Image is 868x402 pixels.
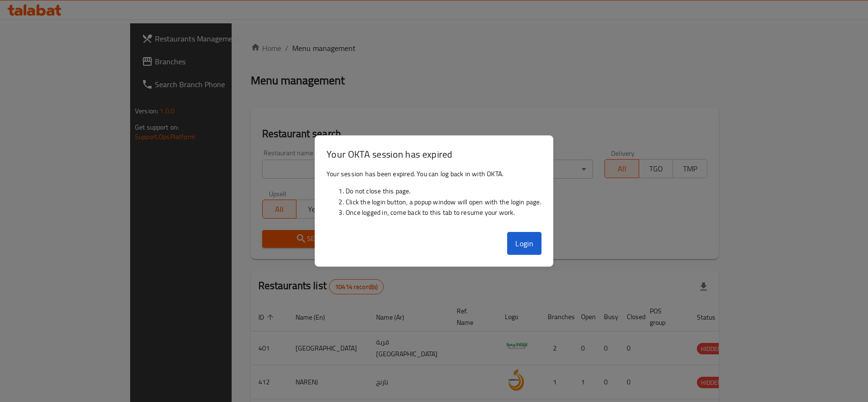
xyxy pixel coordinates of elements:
h3: Your OKTA session has expired [327,147,541,161]
div: Your session has been expired. You can log back in with OKTA. [315,165,553,229]
li: Do not close this page. [346,186,541,196]
button: Login [507,232,541,255]
li: Click the login button, a popup window will open with the login page. [346,197,541,207]
li: Once logged in, come back to this tab to resume your work. [346,207,541,218]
